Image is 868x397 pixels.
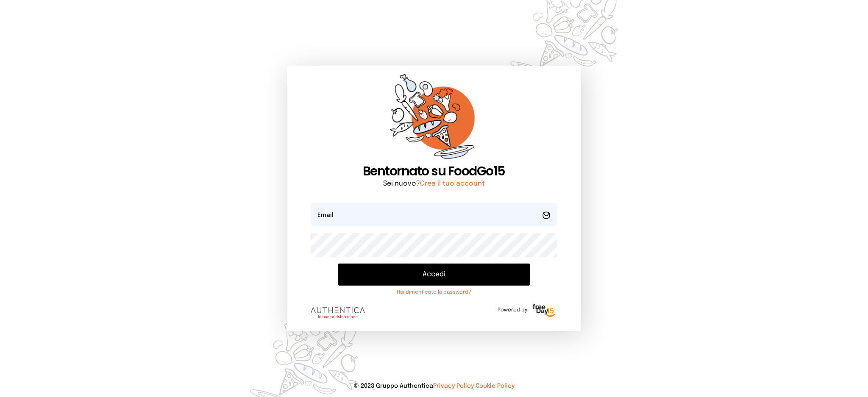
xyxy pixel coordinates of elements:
p: Sei nuovo? [311,179,557,189]
a: Cookie Policy [476,383,515,389]
span: Powered by [498,307,527,314]
p: © 2023 Gruppo Authentica [14,382,854,390]
a: Hai dimenticato la password? [338,289,530,296]
img: logo.8f33a47.png [311,307,365,318]
img: logo-freeday.3e08031.png [531,303,557,319]
h1: Bentornato su FoodGo15 [311,164,557,179]
a: Crea il tuo account [420,180,485,187]
img: sticker-orange.65babaf.png [390,74,478,164]
button: Accedi [338,264,530,286]
a: Privacy Policy [433,383,474,389]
